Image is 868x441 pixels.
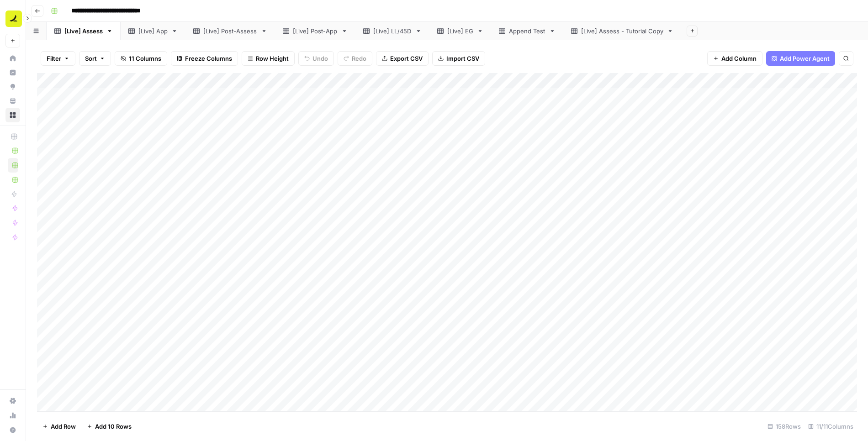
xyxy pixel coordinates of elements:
[51,422,76,431] span: Add Row
[203,26,257,36] div: [Live] Post-Assess
[37,419,81,434] button: Add Row
[95,422,132,431] span: Add 10 Rows
[563,22,681,40] a: [Live] Assess - Tutorial Copy
[5,51,20,66] a: Home
[79,51,111,66] button: Sort
[447,26,473,36] div: [Live] EG
[352,54,366,63] span: Redo
[242,51,295,66] button: Row Height
[185,22,275,40] a: [Live] Post-Assess
[804,419,857,434] div: 11/11 Columns
[429,22,491,40] a: [Live] EG
[81,419,137,434] button: Add 10 Rows
[764,419,804,434] div: 158 Rows
[721,54,757,63] span: Add Column
[509,26,545,36] div: Append Test
[5,65,20,80] a: Insights
[256,54,289,63] span: Row Height
[5,94,20,108] a: Your Data
[766,51,835,66] button: Add Power Agent
[293,26,338,36] div: [Live] Post-App
[390,54,423,63] span: Export CSV
[491,22,563,40] a: Append Test
[121,22,185,40] a: [Live] App
[5,108,20,122] a: Browse
[185,54,232,63] span: Freeze Columns
[138,26,168,36] div: [Live] App
[129,54,161,63] span: 11 Columns
[5,10,22,27] img: Ramp Logo
[47,22,121,40] a: [Live] Assess
[5,7,20,30] button: Workspace: Ramp
[275,22,355,40] a: [Live] Post-App
[171,51,238,66] button: Freeze Columns
[376,51,429,66] button: Export CSV
[707,51,762,66] button: Add Column
[5,423,20,437] button: Help + Support
[5,408,20,423] a: Usage
[312,54,328,63] span: Undo
[85,54,97,63] span: Sort
[64,26,103,36] div: [Live] Assess
[581,26,663,36] div: [Live] Assess - Tutorial Copy
[446,54,479,63] span: Import CSV
[373,26,412,36] div: [Live] LL/45D
[780,54,830,63] span: Add Power Agent
[5,79,20,94] a: Opportunities
[298,51,334,66] button: Undo
[338,51,372,66] button: Redo
[432,51,485,66] button: Import CSV
[41,51,75,66] button: Filter
[47,54,61,63] span: Filter
[115,51,167,66] button: 11 Columns
[5,394,20,408] a: Settings
[355,22,429,40] a: [Live] LL/45D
